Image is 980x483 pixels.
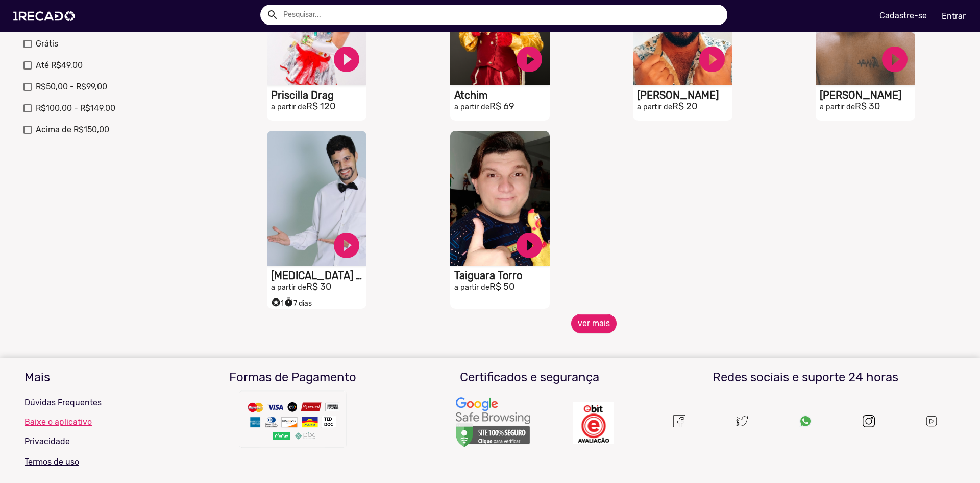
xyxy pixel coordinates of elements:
[284,295,293,307] i: timer
[182,370,404,385] h3: Formas de Pagamento
[237,388,349,455] img: Um recado,1Recado,1 recado,vídeo de famosos,site para pagar famosos,vídeos e lives exclusivas de ...
[271,299,284,308] span: 1
[419,370,641,385] h3: Certificados e segurança
[36,38,58,50] span: Grátis
[24,370,167,385] h3: Mais
[820,101,915,112] h2: R$ 30
[454,103,489,111] small: a partir de
[271,295,281,307] i: Selo super talento
[271,297,281,307] small: stars
[935,7,972,25] a: Entrar
[454,282,550,293] h2: R$ 50
[673,415,685,427] img: Um recado,1Recado,1 recado,vídeo de famosos,site para pagar famosos,vídeos e lives exclusivas de ...
[24,417,167,427] a: Baixe o aplicativo
[454,269,550,282] h1: Taiguara Torro
[271,282,366,293] h2: R$ 30
[263,5,281,23] button: Example home icon
[879,11,927,20] u: Cadastre-se
[454,101,550,112] h2: R$ 69
[331,44,362,75] a: play_circle_filled
[271,89,366,101] h1: Priscilla Drag
[271,283,306,292] small: a partir de
[637,101,732,112] h2: R$ 20
[36,81,107,93] span: R$50,00 - R$99,00
[24,397,167,409] p: Dúvidas Frequentes
[514,44,545,75] a: play_circle_filled
[637,89,732,101] h1: [PERSON_NAME]
[820,103,855,111] small: a partir de
[24,456,167,468] p: Termos de uso
[454,283,489,292] small: a partir de
[284,299,312,308] span: 7 dias
[820,89,915,101] h1: [PERSON_NAME]
[271,269,366,282] h1: [MEDICAL_DATA] Pau
[271,103,306,111] small: a partir de
[571,314,617,333] button: ver mais
[455,397,531,449] img: Um recado,1Recado,1 recado,vídeo de famosos,site para pagar famosos,vídeos e lives exclusivas de ...
[36,124,109,136] span: Acima de R$150,00
[36,59,83,72] span: Até R$49,00
[276,5,727,25] input: Pesquisar...
[799,415,812,427] img: Um recado,1Recado,1 recado,vídeo de famosos,site para pagar famosos,vídeos e lives exclusivas de ...
[267,131,366,266] video: S1RECADO vídeos dedicados para fãs e empresas
[697,44,727,75] a: play_circle_filled
[36,102,115,114] span: R$100,00 - R$149,00
[266,9,279,21] mat-icon: Example home icon
[573,402,614,444] img: Um recado,1Recado,1 recado,vídeo de famosos,site para pagar famosos,vídeos e lives exclusivas de ...
[514,230,545,261] a: play_circle_filled
[331,230,362,261] a: play_circle_filled
[736,415,748,427] img: twitter.svg
[879,44,910,75] a: play_circle_filled
[284,297,293,307] small: timer
[24,435,167,448] p: Privacidade
[637,103,672,111] small: a partir de
[925,415,938,428] img: Um recado,1Recado,1 recado,vídeo de famosos,site para pagar famosos,vídeos e lives exclusivas de ...
[863,415,875,427] img: instagram.svg
[450,131,550,266] video: S1RECADO vídeos dedicados para fãs e empresas
[655,370,955,385] h3: Redes sociais e suporte 24 horas
[454,89,550,101] h1: Atchim
[271,101,366,112] h2: R$ 120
